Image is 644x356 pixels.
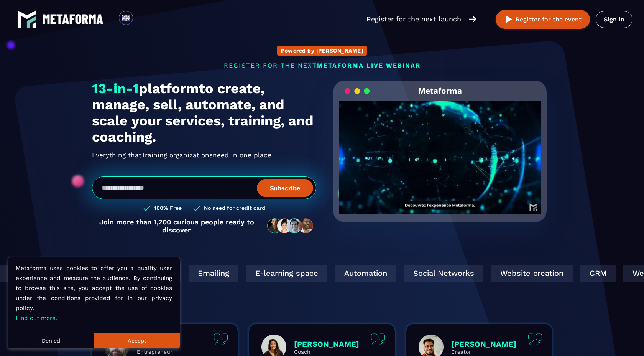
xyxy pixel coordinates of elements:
[92,81,139,97] font: 13-in-1
[121,13,131,23] img: in
[143,205,150,212] img: checked
[224,62,317,69] font: Register for the next
[5,269,69,278] font: Website creation
[8,333,94,348] button: Denied
[604,16,624,23] font: Sign in
[94,333,180,348] button: Accept
[42,338,60,344] font: Denied
[42,14,103,24] img: logo
[281,48,363,54] font: Powered by [PERSON_NAME]
[257,179,313,197] button: Subscribe
[133,11,152,28] div: Search for option
[294,340,359,349] font: [PERSON_NAME]
[409,269,470,278] font: Social Networks
[141,149,213,161] span: Training organizations
[92,81,314,145] font: to create, manage, sell, automate, and scale your services, training, and coaching.
[140,15,145,24] input: Search for option
[17,10,36,29] img: logo
[213,151,271,159] font: need in one place
[265,218,316,234] img: community people
[596,11,632,28] a: Sign in
[16,315,57,321] a: Find out more.
[16,265,172,311] font: Metaforma uses cookies to offer you a quality user experience and measure the audience. By contin...
[137,349,172,355] font: Entrepreneur
[340,269,383,278] font: Automation
[418,86,462,96] font: Metaforma
[270,184,300,191] font: Subscribe
[371,333,385,345] img: quote
[214,333,228,345] img: quote
[154,205,182,211] font: 100% Free
[99,218,254,234] font: Join more than 1,200 curious people ready to discover
[366,15,461,23] font: Register for the next launch
[451,349,471,355] font: Creator
[516,16,582,23] font: Register for the event
[496,10,590,29] button: Register for the event
[451,340,516,349] font: [PERSON_NAME]
[317,62,421,69] font: METAFORMA live webinar
[139,81,199,97] font: platform
[504,15,514,24] img: play
[251,269,314,278] font: E-learning space
[528,333,542,345] img: quote
[204,205,265,211] font: No need for credit card
[294,349,310,355] font: Coach
[469,15,476,23] img: arrow-right
[345,87,370,95] img: loading
[496,269,560,278] font: Website creation
[128,338,146,344] font: Accept
[586,269,603,278] font: CRM
[92,151,141,159] font: Everything that
[194,269,225,278] font: Emailing
[193,205,200,212] img: checked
